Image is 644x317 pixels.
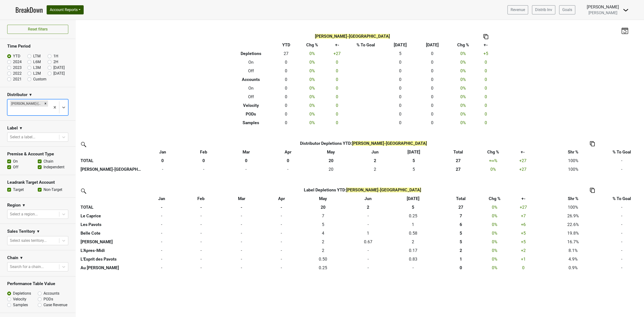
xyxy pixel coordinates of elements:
[345,229,390,238] td: 1.25
[44,158,53,164] label: Chain
[143,221,181,228] div: -
[79,246,142,255] th: L'Apres-Midi
[300,194,345,203] th: May: activate to sort column ascending
[275,84,297,92] td: 0
[226,49,275,58] th: Depletions
[53,71,65,76] label: [DATE]
[142,165,183,174] td: 0
[478,75,493,84] td: 0
[222,221,261,228] div: -
[327,110,347,118] td: 0
[416,84,448,92] td: 0
[297,41,327,49] th: Chg %
[15,5,43,15] a: BreakDown
[345,238,390,246] td: 0.67
[384,58,416,67] td: 0
[478,58,493,67] td: 0
[143,230,181,236] div: -
[478,49,493,58] td: +5
[588,11,617,15] span: [PERSON_NAME]
[33,65,41,71] label: L3M
[33,59,41,65] label: L6M
[79,238,142,246] th: [PERSON_NAME]
[416,58,448,67] td: 0
[432,165,484,174] th: 26.920
[221,194,263,203] th: Mar: activate to sort column ascending
[478,92,493,101] td: 0
[226,84,275,92] th: On
[297,58,327,67] td: 0 %
[222,213,261,219] div: -
[297,84,327,92] td: 0 %
[448,110,478,118] td: 0 %
[297,92,327,101] td: 0 %
[327,75,347,84] td: 0
[297,75,327,84] td: 0 %
[602,156,641,165] td: -
[7,126,18,131] h3: Label
[302,213,344,219] div: 7
[352,141,427,146] span: [PERSON_NAME]-[GEOGRAPHIC_DATA]
[347,41,384,49] th: % To Goal
[13,187,24,193] label: Target
[416,41,448,49] th: [DATE]
[486,194,503,203] th: Chg %: activate to sort column ascending
[10,100,43,107] div: [PERSON_NAME]-[GEOGRAPHIC_DATA]
[142,246,181,255] td: 0
[308,148,354,156] th: May: activate to sort column ascending
[602,194,641,203] th: % To Goal: activate to sort column ascending
[478,101,493,110] td: 0
[183,239,220,245] div: -
[181,220,221,229] td: 0
[79,229,142,238] th: Belle Cote
[221,229,263,238] td: 0
[448,118,478,127] td: 0 %
[183,139,544,148] th: Distributor Depletions YTD :
[183,165,224,174] td: 0
[275,49,297,58] td: 27
[544,165,602,174] td: 100%
[391,220,436,229] td: 1.09
[226,58,275,67] th: On
[327,41,347,49] th: +-
[263,221,299,228] div: -
[142,148,183,156] th: Jan: activate to sort column ascending
[486,203,503,212] td: 0 %
[436,229,486,238] th: 5.330
[590,188,595,193] img: Copy to clipboard
[503,194,544,203] th: +-: activate to sort column ascending
[384,49,416,58] td: 5
[391,203,436,212] th: 5
[432,156,484,165] th: 27
[183,156,224,165] th: 0
[275,101,297,110] td: 0
[391,212,436,220] td: 0.25
[327,92,347,101] td: 0
[384,75,416,84] td: 0
[478,118,493,127] td: 0
[79,165,142,174] th: [PERSON_NAME]-[GEOGRAPHIC_DATA]
[448,75,478,84] td: 0 %
[602,212,641,220] td: -
[437,221,485,228] div: 6
[448,41,478,49] th: Chg %
[436,238,486,246] th: 4.500
[354,165,396,174] td: 1.92
[269,166,307,172] div: -
[275,67,297,75] td: 0
[226,110,275,118] th: PODs
[79,203,142,212] th: TOTAL
[142,229,181,238] td: 0
[436,212,486,220] th: 7.250
[416,110,448,118] td: 0
[384,118,416,127] td: 0
[183,230,220,236] div: -
[327,58,347,67] td: 0
[416,49,448,58] td: 0
[268,156,308,165] th: 0
[142,238,181,246] td: 0
[384,67,416,75] td: 0
[345,194,390,203] th: Jun: activate to sort column ascending
[297,101,327,110] td: 0 %
[448,67,478,75] td: 0 %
